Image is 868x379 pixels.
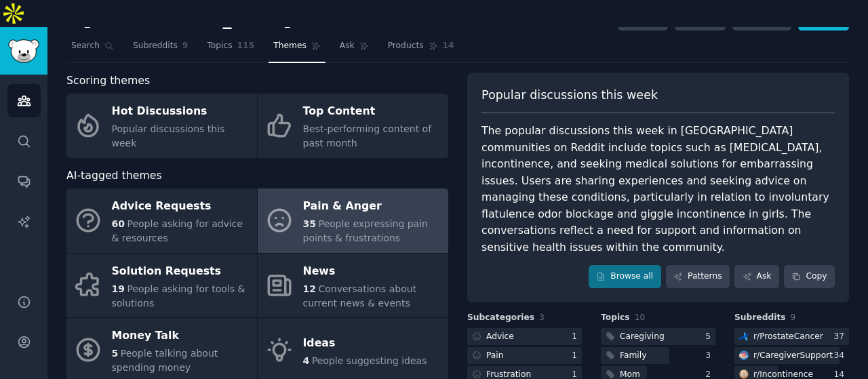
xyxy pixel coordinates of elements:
div: 1 [572,331,582,343]
a: Ask [734,265,779,288]
span: 3 [539,313,545,322]
div: The popular discussions this week in [GEOGRAPHIC_DATA] communities on Reddit include topics such ... [481,123,835,256]
button: Copy [784,265,835,288]
div: Advice Requests [112,196,250,218]
span: 10 [635,313,646,322]
span: AI-tagged themes [66,167,162,184]
div: Money Talk [112,325,250,347]
a: Topics115 [202,35,259,63]
span: 115 [237,40,255,52]
div: Top Content [303,101,441,123]
div: 1 [572,350,582,362]
span: Subcategories [467,312,534,324]
a: Products14 [383,35,459,63]
div: Pain & Anger [303,196,441,218]
span: People expressing pain points & frustrations [303,218,428,243]
img: ProstateCancer [739,332,749,341]
a: Advice1 [467,328,582,345]
span: Themes [273,40,307,52]
span: 5 [112,348,119,359]
span: People talking about spending money [112,348,218,373]
div: Family [620,350,646,362]
div: 5 [705,331,715,343]
a: Themes [269,35,325,63]
a: Subreddits9 [128,35,193,63]
span: 4 [303,355,310,366]
div: News [303,260,441,282]
span: Subreddits [133,40,178,52]
div: r/ CaregiverSupport [753,350,833,362]
div: Ideas [303,332,427,354]
a: Top ContentBest-performing content of past month [258,94,448,158]
span: 12 [303,283,316,294]
a: Pain1 [467,347,582,364]
div: 37 [833,331,849,343]
a: Ask [335,35,374,63]
span: Conversations about current news & events [303,283,417,308]
div: r/ ProstateCancer [753,331,823,343]
a: Browse all [589,265,661,288]
a: Hot DiscussionsPopular discussions this week [66,94,257,158]
span: Ask [340,40,355,52]
a: Family3 [601,347,715,364]
span: Products [388,40,424,52]
a: ProstateCancerr/ProstateCancer37 [734,328,849,345]
img: GummySearch logo [8,39,39,63]
div: 3 [705,350,715,362]
span: Topics [601,312,630,324]
a: Caregiving5 [601,328,715,345]
div: Hot Discussions [112,101,250,123]
a: Patterns [666,265,730,288]
span: 60 [112,218,125,229]
span: Popular discussions this week [112,123,225,148]
img: Incontinence [739,370,749,379]
span: 35 [303,218,316,229]
span: Topics [207,40,232,52]
a: News12Conversations about current news & events [258,254,448,318]
span: Best-performing content of past month [303,123,432,148]
span: Search [71,40,100,52]
img: CaregiverSupport [739,351,749,360]
div: Solution Requests [112,260,250,282]
div: Pain [486,350,504,362]
span: 9 [791,313,796,322]
span: Subreddits [734,312,786,324]
div: 34 [833,350,849,362]
a: Search [66,35,119,63]
span: People asking for tools & solutions [112,283,245,308]
span: 19 [112,283,125,294]
span: People suggesting ideas [312,355,427,366]
span: 14 [443,40,454,52]
span: Scoring themes [66,73,150,89]
span: People asking for advice & resources [112,218,243,243]
a: Pain & Anger35People expressing pain points & frustrations [258,188,448,253]
div: Caregiving [620,331,665,343]
span: Popular discussions this week [481,87,658,104]
a: CaregiverSupportr/CaregiverSupport34 [734,347,849,364]
a: Solution Requests19People asking for tools & solutions [66,254,257,318]
a: Advice Requests60People asking for advice & resources [66,188,257,253]
div: Advice [486,331,514,343]
span: 9 [182,40,189,52]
